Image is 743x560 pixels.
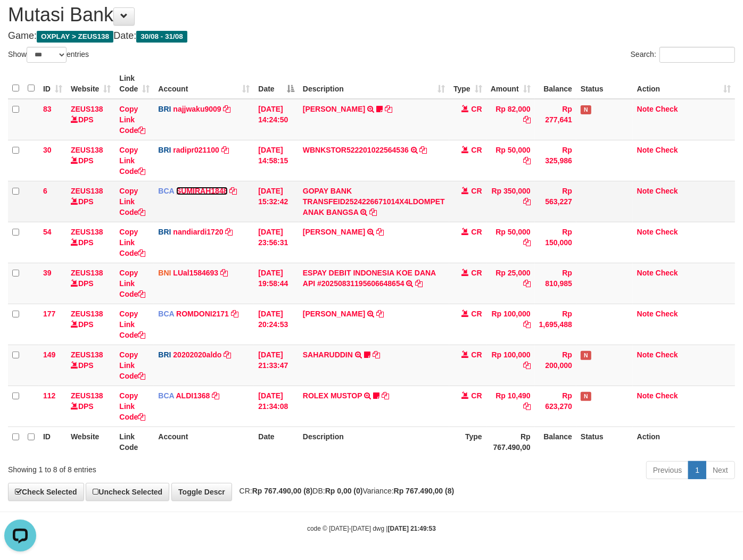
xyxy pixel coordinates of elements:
[173,228,223,236] a: nandiardi1720
[656,187,678,195] a: Check
[472,350,482,359] span: CR
[325,487,363,495] strong: Rp 0,00 (0)
[212,391,219,400] a: Copy ALDI1368 to clipboard
[67,427,115,457] th: Website
[173,105,221,113] a: najjwaku9009
[637,105,654,113] a: Note
[656,269,678,277] a: Check
[449,427,486,457] th: Type
[231,310,238,318] a: Copy ROMDONI2171 to clipboard
[27,47,67,63] select: Showentries
[158,228,171,236] span: BRI
[43,269,52,277] span: 39
[373,350,380,359] a: Copy SAHARUDDIN to clipboard
[71,228,103,236] a: ZEUS138
[254,263,299,304] td: [DATE] 19:58:44
[158,310,174,318] span: BCA
[535,181,576,222] td: Rp 563,227
[119,269,145,298] a: Copy Link Code
[158,269,171,277] span: BNI
[221,146,229,154] a: Copy radipr021100 to clipboard
[486,263,535,304] td: Rp 25,000
[656,310,678,318] a: Check
[43,105,52,113] span: 83
[71,310,103,318] a: ZEUS138
[535,345,576,386] td: Rp 200,000
[472,105,482,113] span: CR
[472,146,482,154] span: CR
[37,31,113,43] span: OXPLAY > ZEUS138
[254,222,299,263] td: [DATE] 23:56:31
[637,187,654,195] a: Note
[254,181,299,222] td: [DATE] 15:32:42
[656,228,678,236] a: Check
[225,228,233,236] a: Copy nandiardi1720 to clipboard
[637,269,654,277] a: Note
[523,238,531,247] a: Copy Rp 50,000 to clipboard
[254,427,299,457] th: Date
[486,99,535,140] td: Rp 82,000
[67,386,115,427] td: DPS
[8,460,302,475] div: Showing 1 to 8 of 8 entries
[523,156,531,165] a: Copy Rp 50,000 to clipboard
[136,31,187,43] span: 30/08 - 31/08
[523,279,531,288] a: Copy Rp 25,000 to clipboard
[382,391,389,400] a: Copy ROLEX MUSTOP to clipboard
[486,181,535,222] td: Rp 350,000
[376,310,384,318] a: Copy ABDUL GAFUR to clipboard
[67,222,115,263] td: DPS
[535,386,576,427] td: Rp 623,270
[472,187,482,195] span: CR
[535,140,576,181] td: Rp 325,986
[234,487,455,495] span: CR: DB: Variance:
[67,345,115,386] td: DPS
[8,4,735,26] h1: Mutasi Bank
[176,391,210,400] a: ALDI1368
[43,350,55,359] span: 149
[71,391,103,400] a: ZEUS138
[176,187,227,195] a: SUMIRAH1848
[535,222,576,263] td: Rp 150,000
[229,187,237,195] a: Copy SUMIRAH1848 to clipboard
[71,146,103,154] a: ZEUS138
[581,351,591,360] span: Has Note
[394,487,455,495] strong: Rp 767.490,00 (8)
[581,392,591,401] span: Has Note
[472,310,482,318] span: CR
[637,391,654,400] a: Note
[8,47,89,63] label: Show entries
[158,105,171,113] span: BRI
[173,269,218,277] a: LUal1584693
[523,197,531,206] a: Copy Rp 350,000 to clipboard
[119,228,145,257] a: Copy Link Code
[656,391,678,400] a: Check
[415,279,423,288] a: Copy ESPAY DEBIT INDONESIA KOE DANA API #20250831195606648654 to clipboard
[486,386,535,427] td: Rp 10,490
[523,115,531,124] a: Copy Rp 82,000 to clipboard
[158,146,171,154] span: BRI
[39,427,67,457] th: ID
[637,350,654,359] a: Note
[119,310,145,339] a: Copy Link Code
[115,427,154,457] th: Link Code
[254,140,299,181] td: [DATE] 14:58:15
[303,269,436,288] a: ESPAY DEBIT INDONESIA KOE DANA API #20250831195606648654
[385,105,392,113] a: Copy TARI PRATIWI to clipboard
[43,310,55,318] span: 177
[67,263,115,304] td: DPS
[158,391,174,400] span: BCA
[576,427,633,457] th: Status
[154,427,254,457] th: Account
[303,105,365,113] a: [PERSON_NAME]
[307,525,436,532] small: code © [DATE]-[DATE] dwg |
[254,99,299,140] td: [DATE] 14:24:50
[67,140,115,181] td: DPS
[637,146,654,154] a: Note
[71,105,103,113] a: ZEUS138
[303,310,365,318] a: [PERSON_NAME]
[67,304,115,345] td: DPS
[86,483,169,501] a: Uncheck Selected
[486,222,535,263] td: Rp 50,000
[173,350,221,359] a: 20202020aldo
[688,461,706,479] a: 1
